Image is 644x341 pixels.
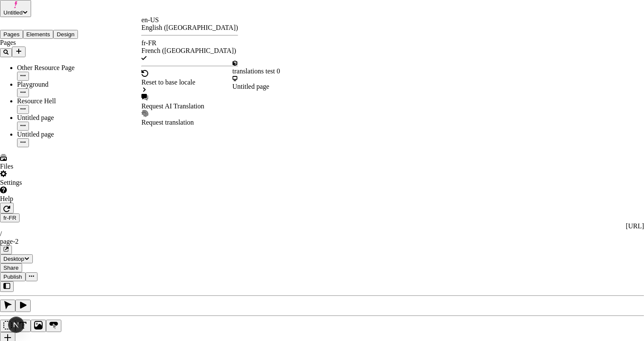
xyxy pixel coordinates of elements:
[233,67,280,75] div: translations test 0
[141,24,238,32] div: English ([GEOGRAPHIC_DATA])
[141,16,238,24] div: en-US
[141,39,238,47] div: fr-FR
[3,7,124,15] p: Cookie Test Route
[141,119,238,126] div: Request translation
[141,16,238,126] div: Open locale picker
[233,83,280,90] div: Untitled page
[141,79,238,86] div: Reset to base locale
[141,47,238,55] div: French ([GEOGRAPHIC_DATA])
[141,102,238,110] div: Request AI Translation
